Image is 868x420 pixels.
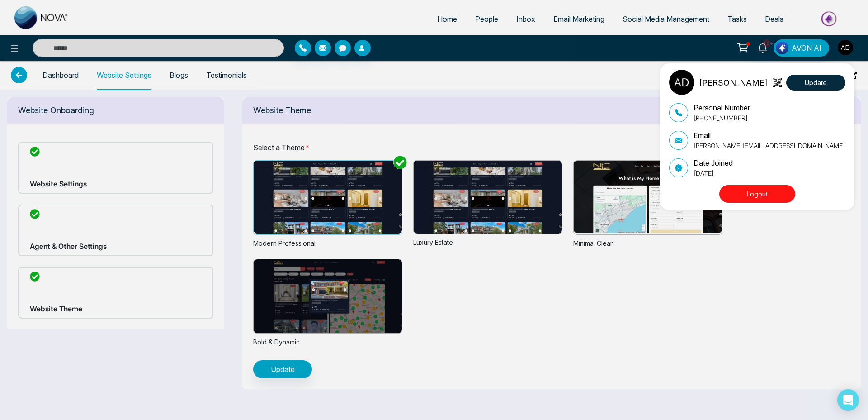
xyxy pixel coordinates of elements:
button: Update [786,75,845,91]
p: [PERSON_NAME][EMAIL_ADDRESS][DOMAIN_NAME] [693,141,845,150]
p: [PHONE_NUMBER] [693,113,750,123]
p: Date Joined [693,157,733,168]
p: Personal Number [693,102,750,113]
p: [DATE] [693,168,733,178]
p: [PERSON_NAME] [699,76,768,89]
button: Logout [719,185,795,203]
p: Email [693,130,845,141]
div: Open Intercom Messenger [837,389,859,411]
